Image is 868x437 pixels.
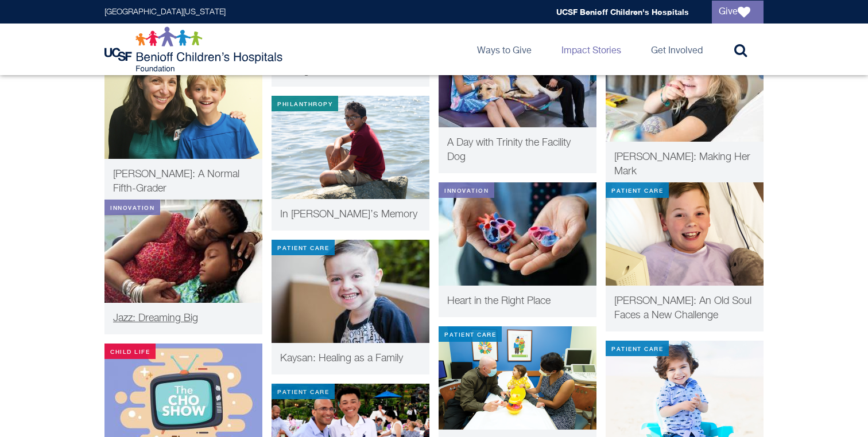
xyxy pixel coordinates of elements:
a: Impact Stories [552,24,630,75]
img: Watch our beloved facility dog. [439,24,596,127]
img: 3D Heart [439,182,596,286]
img: Alex: A normal Fifth Grader [104,56,262,159]
img: Jazz' Journey [104,200,262,303]
div: Innovation [104,200,160,215]
img: Walnut Creek facility [439,326,596,430]
a: Patient Care Riley [PERSON_NAME]: Making Her Mark [606,38,764,188]
a: Patient Care Sam [PERSON_NAME]: An Old Soul Faces a New Challenge [606,182,764,331]
div: Philanthropy [272,96,338,111]
div: Patient Care [272,240,335,255]
a: Patient Care Alex: A normal Fifth Grader [PERSON_NAME]: A Normal Fifth-Grader [104,56,262,205]
img: Kaysan today [272,240,429,343]
a: Innovation 3D Heart Heart in the Right Place [439,182,596,317]
a: Child Life Watch our beloved facility dog. A Day with Trinity the Facility Dog [439,24,596,173]
span: Kaysan: Healing as a Family [280,353,403,364]
span: A Day with Trinity the Facility Dog [447,138,571,162]
a: [GEOGRAPHIC_DATA][US_STATE] [104,8,226,16]
div: Innovation [439,182,494,198]
div: Patient Care [606,341,669,356]
span: In [PERSON_NAME]’s Memory [280,209,417,220]
span: [PERSON_NAME]: An Old Soul Faces a New Challenge [614,296,751,321]
a: Give [712,1,764,24]
div: Patient Care [439,326,502,342]
a: Get Involved [642,24,712,75]
span: Jazz: Dreaming Big [113,313,198,323]
a: UCSF Benioff Children's Hospitals [556,7,689,17]
a: Ways to Give [468,24,541,75]
a: Patient Care Kaysan today Kaysan: Healing as a Family [272,240,429,374]
img: After an unthinkable loss, a family finds a sense of purpose in giving back. [272,96,429,199]
img: Logo for UCSF Benioff Children's Hospitals Foundation [104,26,285,72]
div: Patient Care [606,182,669,198]
span: Heart in the Right Place [447,296,551,306]
a: Philanthropy After an unthinkable loss, a family finds a sense of purpose in giving back. In [PER... [272,96,429,231]
span: [PERSON_NAME]: Making Her Mark [614,152,750,177]
div: Child Life [104,344,156,359]
img: Riley [606,38,764,142]
img: Sam [606,182,764,286]
span: [PERSON_NAME]: A Normal Fifth-Grader [113,169,239,194]
div: Patient Care [272,384,335,399]
a: Innovation Jazz' Journey Jazz: Dreaming Big [104,200,262,334]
